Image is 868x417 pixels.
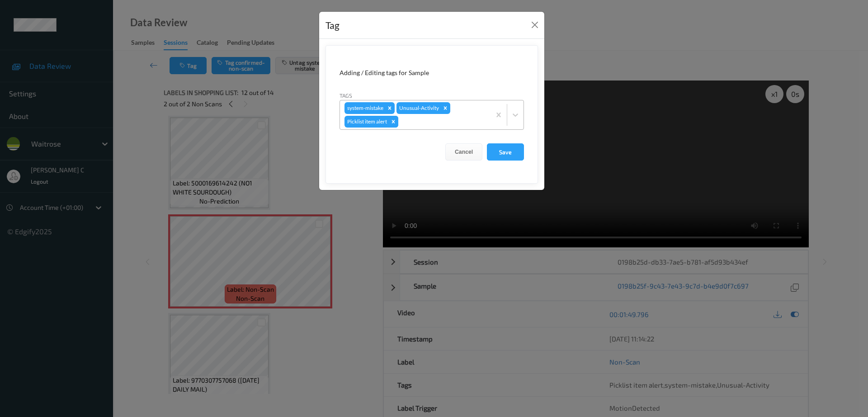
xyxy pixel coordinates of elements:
[440,102,450,114] div: Remove Unusual-Activity
[385,102,395,114] div: Remove system-mistake
[344,102,385,114] div: system-mistake
[396,102,440,114] div: Unusual-Activity
[388,116,398,128] div: Remove Picklist item alert
[445,143,482,161] button: Cancel
[344,116,388,128] div: Picklist item alert
[340,68,524,77] div: Adding / Editing tags for Sample
[340,91,352,100] label: Tags
[325,18,340,33] div: Tag
[528,19,541,31] button: Close
[487,143,524,161] button: Save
